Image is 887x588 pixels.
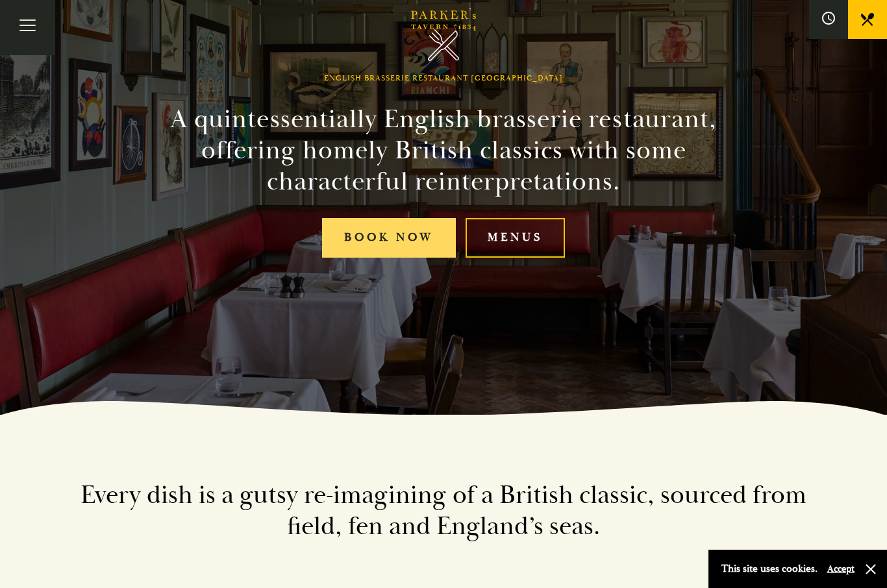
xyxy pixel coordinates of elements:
[864,563,877,576] button: Close and accept
[466,218,565,258] a: Menus
[147,104,740,197] h2: A quintessentially English brasserie restaurant, offering homely British classics with some chara...
[827,563,855,575] button: Accept
[73,480,814,542] h2: Every dish is a gutsy re-imagining of a British classic, sourced from field, fen and England’s seas.
[324,74,563,83] h1: English Brasserie Restaurant [GEOGRAPHIC_DATA]
[322,218,456,258] a: Book Now
[428,29,460,61] img: Parker's Tavern Brasserie Cambridge
[721,559,818,578] p: This site uses cookies.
